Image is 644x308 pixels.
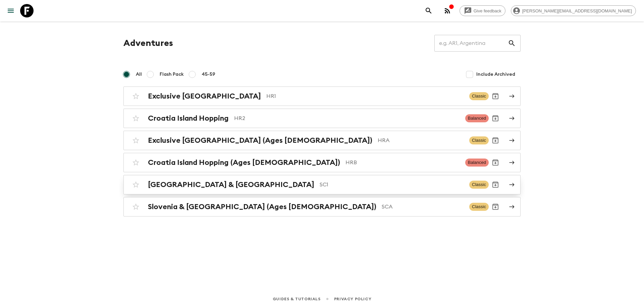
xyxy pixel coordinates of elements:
button: Archive [489,156,502,169]
span: All [136,71,142,78]
button: Archive [489,112,502,125]
span: Flash Pack [160,71,184,78]
span: Classic [469,136,489,144]
a: Slovenia & [GEOGRAPHIC_DATA] (Ages [DEMOGRAPHIC_DATA])SCAClassicArchive [123,197,521,217]
span: 45-59 [202,71,215,78]
span: Classic [469,203,489,211]
button: Archive [489,89,502,103]
a: Privacy Policy [334,295,371,303]
button: Archive [489,178,502,191]
h2: [GEOGRAPHIC_DATA] & [GEOGRAPHIC_DATA] [148,180,314,189]
h2: Croatia Island Hopping (Ages [DEMOGRAPHIC_DATA]) [148,158,340,167]
input: e.g. AR1, Argentina [434,34,508,53]
p: HRB [345,159,460,167]
span: Include Archived [476,71,515,78]
button: Archive [489,200,502,213]
a: Exclusive [GEOGRAPHIC_DATA]HR1ClassicArchive [123,86,521,106]
a: Give feedback [460,5,505,16]
p: SC1 [320,181,464,189]
p: HRA [378,136,464,144]
a: [GEOGRAPHIC_DATA] & [GEOGRAPHIC_DATA]SC1ClassicArchive [123,175,521,194]
a: Exclusive [GEOGRAPHIC_DATA] (Ages [DEMOGRAPHIC_DATA])HRAClassicArchive [123,131,521,150]
a: Croatia Island Hopping (Ages [DEMOGRAPHIC_DATA])HRBBalancedArchive [123,153,521,172]
button: Archive [489,134,502,147]
h2: Exclusive [GEOGRAPHIC_DATA] [148,92,261,101]
span: Balanced [465,159,489,167]
span: Classic [469,181,489,189]
h2: Slovenia & [GEOGRAPHIC_DATA] (Ages [DEMOGRAPHIC_DATA]) [148,202,376,211]
button: menu [4,4,17,17]
a: Croatia Island HoppingHR2BalancedArchive [123,109,521,128]
div: [PERSON_NAME][EMAIL_ADDRESS][DOMAIN_NAME] [511,5,636,16]
span: Give feedback [470,8,505,13]
h2: Croatia Island Hopping [148,114,229,123]
h2: Exclusive [GEOGRAPHIC_DATA] (Ages [DEMOGRAPHIC_DATA]) [148,136,372,145]
p: HR1 [266,92,464,100]
a: Guides & Tutorials [273,295,321,303]
h1: Adventures [123,37,173,50]
span: Balanced [465,114,489,122]
button: search adventures [422,4,435,17]
p: HR2 [234,114,460,122]
span: [PERSON_NAME][EMAIL_ADDRESS][DOMAIN_NAME] [519,8,636,13]
p: SCA [382,203,464,211]
span: Classic [469,92,489,100]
